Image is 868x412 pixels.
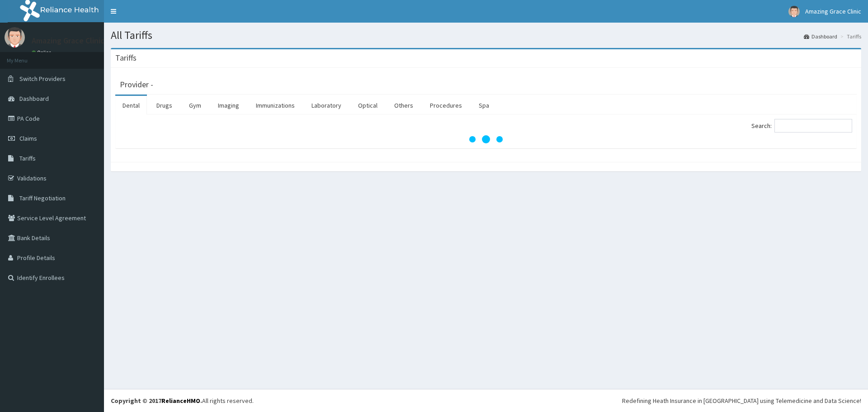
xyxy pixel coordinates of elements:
[249,96,302,115] a: Immunizations
[788,6,800,17] img: User Image
[423,96,469,115] a: Procedures
[211,96,246,115] a: Imaging
[161,397,200,405] a: RelianceHMO
[32,49,53,56] a: Online
[387,96,420,115] a: Others
[111,397,202,405] strong: Copyright © 2017 .
[19,154,36,162] span: Tariffs
[111,29,861,41] h1: All Tariffs
[774,119,852,133] input: Search:
[19,75,66,83] span: Switch Providers
[19,134,37,142] span: Claims
[351,96,385,115] a: Optical
[120,81,153,89] h3: Provider -
[32,37,104,45] p: Amazing Grace Clinic
[115,54,137,62] h3: Tariffs
[804,33,837,40] a: Dashboard
[468,121,504,157] svg: audio-loading
[5,27,25,47] img: User Image
[304,96,349,115] a: Laboratory
[19,194,66,202] span: Tariff Negotiation
[19,95,49,103] span: Dashboard
[751,119,852,133] label: Search:
[472,96,496,115] a: Spa
[115,96,147,115] a: Dental
[805,7,861,15] span: Amazing Grace Clinic
[149,96,179,115] a: Drugs
[182,96,208,115] a: Gym
[622,396,861,405] div: Redefining Heath Insurance in [GEOGRAPHIC_DATA] using Telemedicine and Data Science!
[838,33,861,40] li: Tariffs
[104,389,868,412] footer: All rights reserved.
